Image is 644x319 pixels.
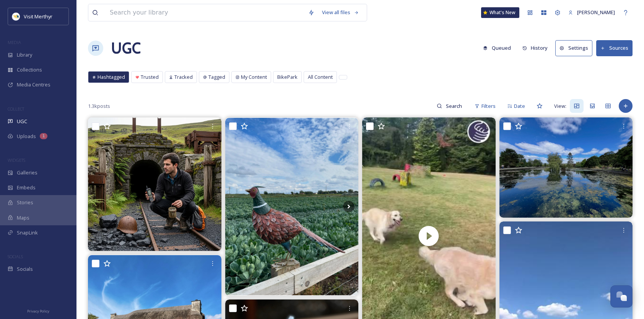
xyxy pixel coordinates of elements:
button: History [519,41,552,55]
span: Embeds [17,184,36,191]
a: History [519,41,556,55]
a: [PERSON_NAME] [564,5,619,20]
span: UGC [17,118,27,125]
span: Privacy Policy [27,309,49,314]
button: Settings [555,40,592,56]
input: Search your library [106,4,304,21]
button: Sources [596,40,633,56]
span: 1.3k posts [88,103,110,110]
span: Socials [17,265,33,273]
span: Stories [17,199,33,206]
span: Date [514,103,525,110]
span: SOCIALS [8,254,23,259]
span: View: [554,103,566,110]
span: Hashtagged [98,73,125,81]
a: UGC [111,37,141,60]
span: Maps [17,214,29,221]
span: BikePark [277,73,298,81]
img: The calm before the storm! ☔️ More rain on its way today! Luckily the barns were done and ready f... [225,118,359,296]
span: Library [17,51,32,59]
a: Privacy Policy [27,306,49,315]
span: Uploads [17,133,36,140]
span: Media Centres [17,81,50,88]
img: download.jpeg [12,13,20,20]
a: View all files [318,5,363,20]
span: SnapLink [17,229,38,236]
span: Tagged [208,73,225,81]
div: 1 [40,133,47,139]
input: Search [442,98,467,114]
span: MEDIA [8,39,21,45]
span: All Content [308,73,333,81]
span: Visit Merthyr [24,13,52,20]
span: Collections [17,66,42,73]
span: WIDGETS [8,157,25,163]
span: My Content [241,73,267,81]
span: Galleries [17,169,37,176]
button: Queued [479,41,515,55]
a: Settings [555,40,596,56]
span: [PERSON_NAME] [577,9,615,16]
span: Tracked [174,73,193,81]
img: #merthyrtydfil you #beauty #🌳 #🌲 #🌿 #cyfarthacastle #summer2025 [499,117,633,217]
a: What's New [481,7,519,18]
span: Trusted [141,73,159,81]
a: Queued [479,41,519,55]
span: COLLECT [8,106,24,112]
img: Found more than just the cache today - discovered railway sleepers from 1923 that probably carrie... [88,117,221,251]
button: Open Chat [610,285,633,308]
span: Filters [481,103,496,110]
